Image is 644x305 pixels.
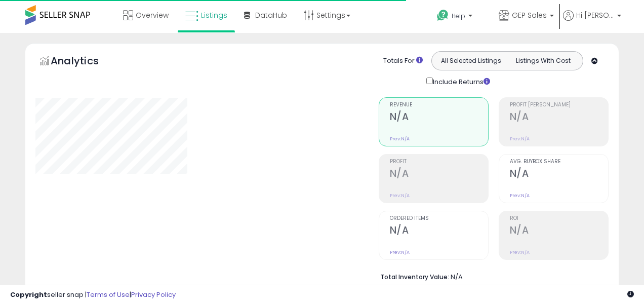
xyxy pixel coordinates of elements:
span: Listings [201,10,227,20]
a: Terms of Use [87,290,130,299]
span: Avg. Buybox Share [510,159,608,165]
div: Include Returns [419,75,502,87]
h2: N/A [510,111,608,125]
h5: Analytics [51,54,118,70]
small: Prev: N/A [390,136,410,142]
span: Profit [PERSON_NAME] [510,102,608,108]
a: Privacy Policy [131,290,176,299]
small: Prev: N/A [510,249,530,255]
span: Revenue [390,102,488,108]
h2: N/A [390,168,488,181]
small: Prev: N/A [510,193,530,199]
b: Total Inventory Value: [380,273,449,281]
div: seller snap | | [10,290,176,300]
small: Prev: N/A [390,193,410,199]
i: Get Help [436,9,449,22]
h2: N/A [390,224,488,238]
a: Hi [PERSON_NAME] [563,10,621,33]
span: Profit [390,159,488,165]
b: Short Term Storage Fees: [380,284,459,293]
strong: Copyright [10,290,47,299]
div: Totals For [383,56,423,66]
span: N/A [461,284,473,293]
small: Prev: N/A [390,249,410,255]
span: GEP Sales [512,10,547,20]
a: Help [429,2,490,33]
h2: N/A [510,224,608,238]
h2: N/A [510,168,608,181]
small: Prev: N/A [510,136,530,142]
button: All Selected Listings [434,54,507,67]
span: Help [452,12,465,20]
span: DataHub [255,10,287,20]
h2: N/A [390,111,488,125]
span: Hi [PERSON_NAME] [576,10,614,20]
li: N/A [380,270,601,282]
button: Listings With Cost [507,54,580,67]
span: Overview [136,10,169,20]
span: Ordered Items [390,216,488,221]
span: ROI [510,216,608,221]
